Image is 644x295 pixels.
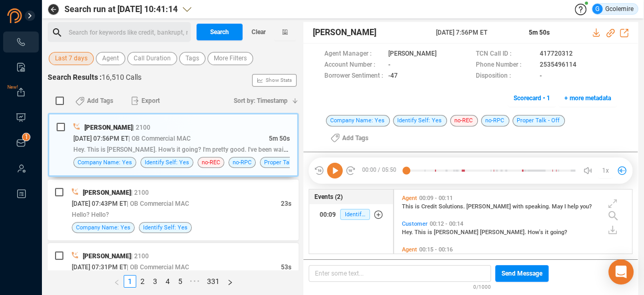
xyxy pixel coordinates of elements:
[7,8,65,23] img: prodigal-logo
[252,74,297,87] button: Show Stats
[414,229,428,236] span: This
[550,229,567,236] span: going?
[402,220,428,227] span: Customer
[3,107,39,128] li: Visuals
[252,24,266,40] span: Clear
[243,24,274,40] button: Clear
[559,90,617,107] button: + more metadata
[72,200,127,207] span: [DATE] 07:43PM ET
[324,71,383,82] span: Borrower Sentiment :
[564,90,611,107] span: + more metadata
[72,264,127,271] span: [DATE] 07:31PM ET
[529,29,550,36] span: 5m 50s
[3,31,39,52] li: Interactions
[501,265,542,282] span: Send Message
[174,275,187,288] li: 5
[340,209,370,220] span: Identify Self: Yes
[320,206,336,223] div: 00:09
[608,259,634,285] div: Open Intercom Messenger
[512,115,565,127] span: Proper Talk - Off
[102,52,119,65] span: Agent
[64,3,178,16] span: Search run at [DATE] 10:41:14
[127,264,189,271] span: | OB Commercial MAC
[281,264,291,271] span: 53s
[481,115,509,127] span: no-RPC
[204,276,223,287] a: 331
[174,276,186,287] a: 5
[528,229,545,236] span: How's
[540,71,542,82] span: -
[48,180,299,240] div: [PERSON_NAME]| 2100[DATE] 07:43PM ET| OB Commercial MAC23sHello? Hello?Company Name: YesIdentify ...
[210,24,229,40] span: Search
[476,71,534,82] span: Disposition :
[309,204,393,225] button: 00:09Identify Self: Yes
[324,49,383,60] span: Agent Manager :
[480,229,528,236] span: [PERSON_NAME].
[69,92,119,109] button: Add Tags
[203,275,223,288] li: 331
[476,60,534,71] span: Phone Number :
[388,60,390,71] span: -
[399,192,632,269] div: grid
[137,276,148,287] a: 2
[48,73,102,81] span: Search Results :
[83,189,131,196] span: [PERSON_NAME]
[127,200,189,207] span: | OB Commercial MAC
[162,276,173,287] a: 4
[223,275,237,288] button: right
[580,203,592,210] span: you?
[84,124,133,131] span: [PERSON_NAME]
[436,28,517,37] span: [DATE] 7:56PM ET
[114,279,120,286] span: left
[110,275,124,288] li: Previous Page
[73,135,128,142] span: [DATE] 07:56PM ET
[281,200,291,207] span: 23s
[134,52,171,65] span: Call Duration
[87,92,113,109] span: Add Tags
[417,246,455,253] span: 00:15 - 00:16
[23,133,30,141] sup: 1
[55,52,88,65] span: Last 7 days
[326,115,390,127] span: Company Name: Yes
[96,52,125,65] button: Agent
[234,92,288,109] span: Sort by: Timestamp
[564,203,567,210] span: I
[388,49,436,60] span: [PERSON_NAME]
[128,135,191,142] span: | OB Commercial MAC
[3,82,39,103] li: Exports
[187,275,203,288] span: •••
[197,24,243,40] button: Search
[102,73,141,81] span: 16,510 Calls
[124,275,136,288] li: 1
[508,90,556,107] button: Scorecard • 1
[314,192,343,202] span: Events (2)
[78,157,132,167] span: Company Name: Yes
[313,26,376,39] span: [PERSON_NAME]
[402,229,414,236] span: Hey.
[149,275,161,288] li: 3
[417,195,455,202] span: 00:09 - 00:11
[72,211,109,218] span: Hello? Hello?
[428,229,434,236] span: is
[439,203,466,210] span: Solutions.
[421,203,439,210] span: Credit
[356,163,406,178] span: 00:00 / 05:50
[567,203,580,210] span: help
[149,276,161,287] a: 3
[49,52,94,65] button: Last 7 days
[25,133,28,144] p: 1
[136,275,149,288] li: 2
[145,157,189,167] span: Identify Self: Yes
[545,229,550,236] span: it
[266,17,292,143] span: Show Stats
[16,87,26,98] a: New!
[125,92,166,109] button: Export
[598,163,613,178] button: 1x
[110,275,124,288] button: left
[512,203,525,210] span: with
[131,189,149,196] span: | 2100
[48,113,299,177] div: [PERSON_NAME]| 2100[DATE] 07:56PM ET| OB Commercial MAC5m 50sHey. This is [PERSON_NAME]. How's it...
[179,52,205,65] button: Tags
[602,162,609,179] span: 1x
[83,252,131,260] span: [PERSON_NAME]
